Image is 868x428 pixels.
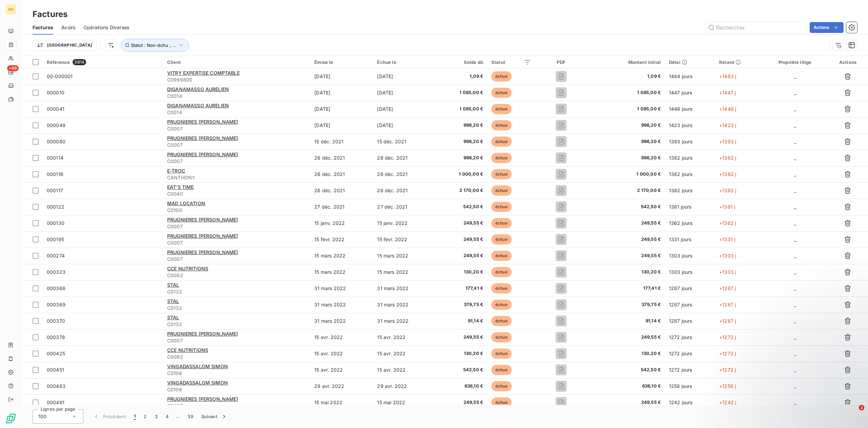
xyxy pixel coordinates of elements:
[440,155,483,161] span: 998,20 €
[47,106,64,112] span: 000041
[591,73,661,80] span: 1,09 €
[310,329,373,345] td: 15 avr. 2022
[719,73,736,79] span: +1483 j
[719,269,736,275] span: +1303 j
[794,220,796,226] span: _
[47,236,64,242] span: 000195
[491,88,512,98] span: échue
[794,188,796,193] span: _
[134,413,136,420] span: 1
[794,302,796,307] span: _
[719,367,736,373] span: +1272 j
[373,329,436,345] td: 15 avr. 2022
[665,85,715,101] td: 1447 jours
[491,283,512,293] span: échue
[310,85,373,101] td: [DATE]
[373,117,436,133] td: [DATE]
[310,345,373,362] td: 15 avr. 2022
[33,24,53,31] span: Factures
[719,220,736,226] span: +1362 j
[167,305,306,311] span: C0132
[47,351,65,356] span: 000425
[591,106,661,112] span: 1 085,00 €
[373,313,436,329] td: 31 mars 2022
[665,280,715,297] td: 1287 jours
[310,199,373,215] td: 27 déc. 2021
[167,135,238,141] span: PRUGNIERES [PERSON_NAME]
[719,285,736,291] span: +1287 j
[794,171,796,177] span: _
[167,370,306,377] span: C0106
[665,150,715,166] td: 1382 jours
[591,399,661,406] span: 249,55 €
[591,138,661,145] span: 998,20 €
[440,59,483,65] div: Solde dû
[665,329,715,345] td: 1272 jours
[167,223,306,230] span: C0007
[665,215,715,231] td: 1362 jours
[794,139,796,144] span: _
[794,106,796,112] span: _
[5,4,16,15] div: VV
[794,236,796,242] span: _
[719,351,736,356] span: +1272 j
[47,204,64,210] span: 000122
[719,155,736,161] span: +1382 j
[665,199,715,215] td: 1381 jours
[591,252,661,259] span: 249,55 €
[591,155,661,161] span: 998,20 €
[377,59,432,65] div: Échue le
[310,394,373,411] td: 15 mai 2022
[47,383,65,389] span: 000483
[491,153,512,163] span: échue
[705,22,807,33] input: Rechercher
[440,171,483,178] span: 1 000,00 €
[440,318,483,324] span: 91,14 €
[665,297,715,313] td: 1287 jours
[591,89,661,96] span: 1 085,00 €
[665,166,715,182] td: 1382 jours
[591,269,661,275] span: 130,20 €
[47,155,63,161] span: 000114
[491,365,512,375] span: échue
[47,269,65,275] span: 000323
[197,409,232,424] button: Suivant
[167,168,185,174] span: E-TROC
[167,363,228,369] span: VINGADASSALOM SIMON
[719,318,736,324] span: +1287 j
[373,248,436,264] td: 15 mars 2022
[719,59,758,65] div: Retard
[131,42,176,48] span: Statut : Non-échu , ...
[167,315,179,320] span: STAL
[167,380,228,386] span: VINGADASSALOM SIMON
[440,220,483,227] span: 249,55 €
[491,234,512,245] span: échue
[47,285,65,291] span: 000368
[167,403,306,409] span: C0007
[491,137,512,147] span: échue
[310,117,373,133] td: [DATE]
[47,122,65,128] span: 000049
[440,122,483,129] span: 998,20 €
[665,133,715,150] td: 1393 jours
[373,85,436,101] td: [DATE]
[310,150,373,166] td: 26 déc. 2021
[167,109,306,116] span: C0014
[167,256,306,263] span: C0007
[719,399,736,405] span: +1242 j
[591,285,661,292] span: 177,41 €
[491,169,512,179] span: échue
[732,362,868,410] iframe: Intercom notifications message
[373,280,436,297] td: 31 mars 2022
[794,334,796,340] span: _
[167,76,306,83] span: C0999800
[310,297,373,313] td: 31 mars 2022
[373,166,436,182] td: 26 déc. 2021
[719,383,736,389] span: +1258 j
[373,182,436,199] td: 26 déc. 2021
[314,59,369,65] div: Émise le
[832,59,864,65] div: Actions
[440,399,483,406] span: 249,55 €
[440,269,483,275] span: 130,20 €
[183,409,197,424] button: 39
